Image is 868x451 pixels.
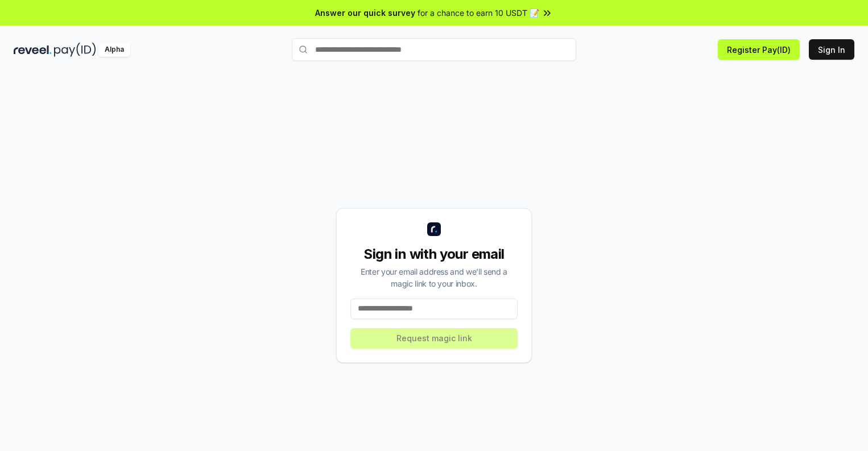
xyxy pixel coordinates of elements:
img: logo_small [427,222,441,236]
img: pay_id [54,43,96,57]
button: Register Pay(ID) [718,39,800,60]
div: Alpha [98,43,130,57]
span: for a chance to earn 10 USDT 📝 [418,7,539,19]
img: reveel_dark [14,43,52,57]
button: Sign In [809,39,854,60]
div: Enter your email address and we’ll send a magic link to your inbox. [350,266,518,289]
span: Answer our quick survey [315,7,415,19]
div: Sign in with your email [350,245,518,263]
